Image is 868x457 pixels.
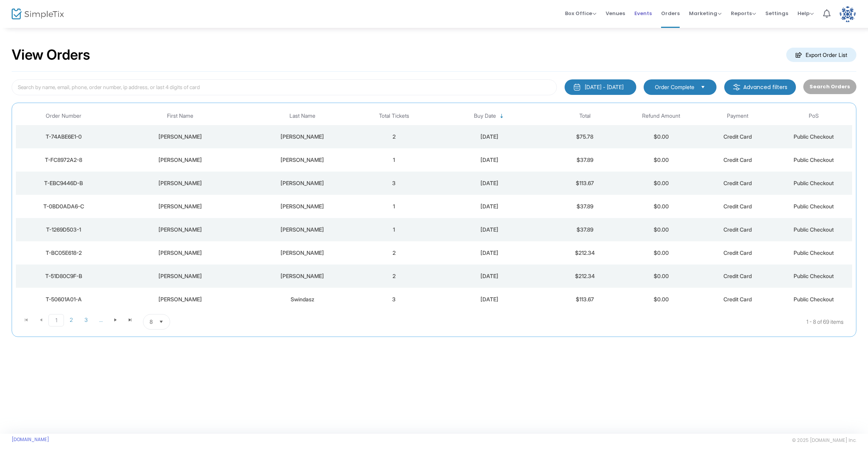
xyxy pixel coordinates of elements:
[606,3,625,23] span: Venues
[113,179,247,187] div: Emma
[113,133,247,141] div: Natasha
[797,10,814,17] span: Help
[251,156,354,164] div: Curro
[251,272,354,280] div: Smith
[724,79,796,95] m-button: Advanced filters
[434,249,545,257] div: 9/15/2025
[585,83,623,91] div: [DATE] - [DATE]
[434,296,545,303] div: 9/15/2025
[565,79,636,95] button: [DATE] - [DATE]
[794,180,834,186] span: Public Checkout
[64,314,79,326] span: Page 2
[356,148,432,172] td: 1
[434,226,545,234] div: 9/15/2025
[623,218,699,241] td: $0.00
[12,79,557,95] input: Search by name, email, phone, order number, ip address, or last 4 digits of card
[167,113,193,119] span: First Name
[547,241,623,265] td: $212.34
[12,436,49,443] a: [DOMAIN_NAME]
[156,314,167,329] button: Select
[565,10,596,17] span: Box Office
[723,180,752,186] span: Credit Card
[623,125,699,148] td: $0.00
[108,314,123,326] span: Go to the next page
[723,273,752,279] span: Credit Card
[623,172,699,195] td: $0.00
[547,148,623,172] td: $37.89
[123,314,138,326] span: Go to the last page
[251,203,354,210] div: Parton
[547,218,623,241] td: $37.89
[723,203,752,210] span: Credit Card
[251,296,354,303] div: Swindasz
[356,241,432,265] td: 2
[434,179,545,187] div: 9/15/2025
[113,296,247,303] div: Kristina
[623,148,699,172] td: $0.00
[356,265,432,288] td: 2
[573,83,581,91] img: monthly
[46,113,81,119] span: Order Number
[356,172,432,195] td: 3
[112,317,119,323] span: Go to the next page
[113,249,247,257] div: Tamela
[794,273,834,279] span: Public Checkout
[623,288,699,311] td: $0.00
[547,107,623,125] th: Total
[113,156,247,164] div: Joseph
[547,265,623,288] td: $212.34
[723,156,752,163] span: Credit Card
[18,296,109,303] div: T-50601A01-A
[661,3,680,23] span: Orders
[794,203,834,210] span: Public Checkout
[434,156,545,164] div: 9/15/2025
[251,133,354,141] div: Tatum
[794,249,834,256] span: Public Checkout
[474,113,496,119] span: Buy Date
[79,314,93,326] span: Page 3
[18,249,109,257] div: T-BC05E618-2
[93,314,108,326] span: Page 4
[127,317,133,323] span: Go to the last page
[434,133,545,141] div: 9/15/2025
[634,3,652,23] span: Events
[289,113,315,119] span: Last Name
[434,203,545,210] div: 9/15/2025
[113,226,247,234] div: Margie
[792,437,856,443] span: © 2025 [DOMAIN_NAME] Inc.
[356,288,432,311] td: 3
[18,226,109,234] div: T-1269D503-1
[623,107,699,125] th: Refund Amount
[623,265,699,288] td: $0.00
[18,203,109,210] div: T-0BD0ADA6-C
[356,125,432,148] td: 2
[765,3,788,23] span: Settings
[623,241,699,265] td: $0.00
[251,179,354,187] div: Williams
[794,226,834,233] span: Public Checkout
[547,288,623,311] td: $113.67
[727,113,748,119] span: Payment
[18,179,109,187] div: T-EBC9446D-B
[794,296,834,302] span: Public Checkout
[731,10,756,17] span: Reports
[434,272,545,280] div: 9/15/2025
[547,125,623,148] td: $75.78
[623,195,699,218] td: $0.00
[809,113,819,119] span: PoS
[547,195,623,218] td: $37.89
[794,133,834,140] span: Public Checkout
[697,83,708,91] button: Select
[251,249,354,257] div: BUTTREY
[113,272,247,280] div: Megan
[251,226,354,234] div: Singleton
[356,107,432,125] th: Total Tickets
[655,83,694,91] span: Order Complete
[16,107,852,311] div: Data table
[247,314,844,330] kendo-pager-info: 1 - 8 of 69 items
[733,83,741,91] img: filter
[150,318,153,326] span: 8
[499,113,505,119] span: Sortable
[18,272,109,280] div: T-51D80C9F-B
[356,218,432,241] td: 1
